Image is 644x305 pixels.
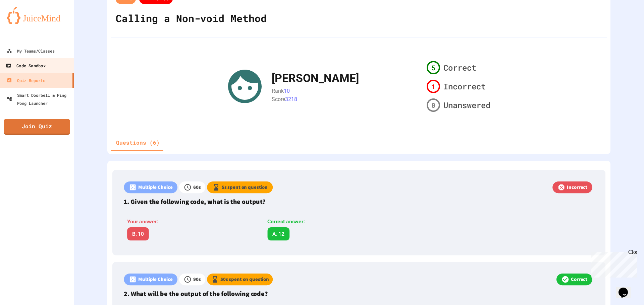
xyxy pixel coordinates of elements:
[427,98,440,112] div: 0
[7,47,55,55] div: My Teams/Classes
[272,88,284,94] span: Rank
[567,184,587,191] p: Incorrect
[272,70,359,87] div: [PERSON_NAME]
[138,184,172,191] p: Multiple Choice
[427,61,440,74] div: 5
[7,7,67,24] img: logo-orange.svg
[616,278,637,298] iframe: chat widget
[127,218,256,226] div: Your answer:
[267,227,289,240] div: A: 12
[222,184,268,191] p: 5 s spent on question
[220,276,269,283] p: 50 s spent on question
[267,218,396,226] div: Correct answer:
[272,96,285,102] span: Score
[6,62,45,70] div: Code Sandbox
[111,135,165,151] div: basic tabs example
[588,249,637,278] iframe: chat widget
[7,91,71,107] div: Smart Doorbell & Ping Pong Launcher
[427,80,440,93] div: 1
[4,119,70,135] a: Join Quiz
[111,135,165,151] button: Questions (6)
[124,289,594,298] p: 2. What will be the output of the following code?
[193,276,201,283] p: 90 s
[124,197,594,206] p: 1. Given the following code, what is the output?
[7,76,45,84] div: Quiz Reports
[193,184,201,191] p: 60 s
[571,276,587,283] p: Correct
[138,276,172,283] p: Multiple Choice
[3,3,46,43] div: Chat with us now!Close
[443,99,490,111] span: Unanswered
[284,88,290,94] span: 10
[443,80,486,92] span: Incorrect
[443,62,476,74] span: Correct
[127,227,149,240] div: B: 10
[114,6,268,31] div: Calling a Non-void Method
[285,96,297,102] span: 3218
